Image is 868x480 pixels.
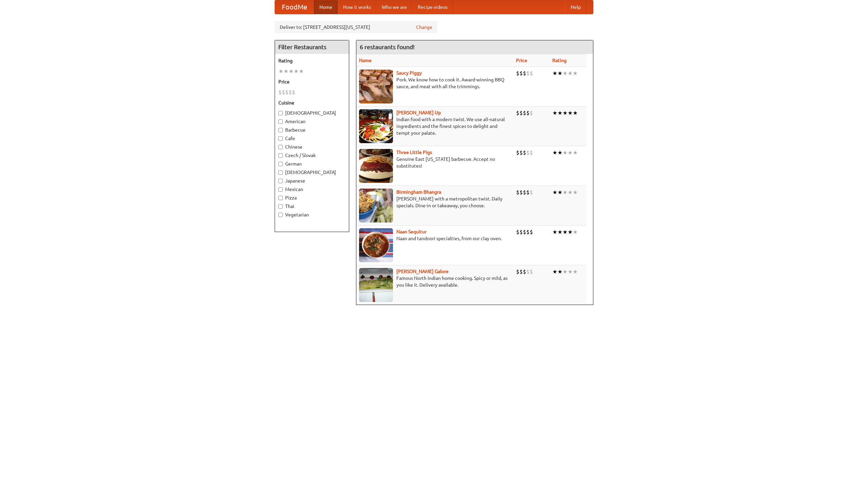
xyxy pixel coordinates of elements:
[526,70,530,77] li: $
[376,0,412,14] a: Who we are
[359,109,393,143] img: curryup.jpg
[563,149,568,156] li: ★
[278,179,283,183] input: Japanese
[557,189,563,196] li: ★
[278,128,283,132] input: Barbecue
[278,78,346,85] h5: Price
[289,89,292,96] li: $
[568,70,573,77] li: ★
[557,228,563,236] li: ★
[519,189,523,196] li: $
[519,268,523,275] li: $
[359,76,511,90] p: Pork. We know how to cook it. Award-winning BBQ sauce, and meat with all the trimmings.
[396,189,441,195] b: Birmingham Bhangra
[526,228,530,236] li: $
[519,109,523,117] li: $
[275,40,349,54] h4: Filter Restaurants
[278,196,283,200] input: Pizza
[289,68,294,75] li: ★
[568,149,573,156] li: ★
[278,162,283,166] input: German
[338,0,376,14] a: How it works
[412,0,453,14] a: Recipe videos
[278,170,283,175] input: [DEMOGRAPHIC_DATA]
[530,149,533,156] li: $
[283,68,289,75] li: ★
[573,109,578,117] li: ★
[563,109,568,117] li: ★
[516,109,519,117] li: $
[557,149,563,156] li: ★
[573,70,578,77] li: ★
[278,99,346,106] h5: Cuisine
[278,186,346,193] label: Mexican
[573,189,578,196] li: ★
[526,149,530,156] li: $
[516,228,519,236] li: $
[573,228,578,236] li: ★
[396,150,432,155] a: Three Little Pigs
[519,228,523,236] li: $
[523,189,526,196] li: $
[519,70,523,77] li: $
[314,0,338,14] a: Home
[359,70,393,103] img: saucy.jpg
[519,149,523,156] li: $
[278,177,346,184] label: Japanese
[516,58,527,63] a: Price
[282,89,285,96] li: $
[552,109,557,117] li: ★
[278,119,283,124] input: American
[359,58,372,63] a: Name
[359,235,511,242] p: Naan and tandoori specialties, from our clay oven.
[278,57,346,64] h5: Rating
[359,149,393,183] img: littlepigs.jpg
[552,189,557,196] li: ★
[278,111,283,115] input: [DEMOGRAPHIC_DATA]
[359,275,511,288] p: Famous North Indian home cooking. Spicy or mild, as you like it. Delivery available.
[563,189,568,196] li: ★
[294,68,299,75] li: ★
[396,70,422,76] a: Saucy Piggy
[278,211,346,218] label: Vegetarian
[516,149,519,156] li: $
[552,149,557,156] li: ★
[278,187,283,192] input: Mexican
[552,228,557,236] li: ★
[396,269,449,274] b: [PERSON_NAME] Galore
[526,189,530,196] li: $
[530,70,533,77] li: $
[278,203,346,210] label: Thai
[396,229,427,234] a: Naan Sequitur
[359,189,393,223] img: bhangra.jpg
[563,70,568,77] li: ★
[563,268,568,275] li: ★
[278,68,283,75] li: ★
[530,268,533,275] li: $
[530,189,533,196] li: $
[360,44,415,50] ng-pluralize: 6 restaurants found!
[516,268,519,275] li: $
[573,268,578,275] li: ★
[285,89,289,96] li: $
[565,0,586,14] a: Help
[278,153,283,158] input: Czech / Slovak
[278,110,346,116] label: [DEMOGRAPHIC_DATA]
[552,70,557,77] li: ★
[278,135,346,142] label: Cafe
[557,70,563,77] li: ★
[526,268,530,275] li: $
[359,195,511,209] p: [PERSON_NAME] with a metropolitan twist. Daily specials. Dine-in or takeaway, you choose.
[278,127,346,133] label: Barbecue
[275,21,437,33] div: Deliver to: [STREET_ADDRESS][US_STATE]
[292,89,295,96] li: $
[275,0,314,14] a: FoodMe
[359,156,511,169] p: Genuine East [US_STATE] barbecue. Accept no substitutes!
[523,228,526,236] li: $
[396,110,441,115] b: [PERSON_NAME] Up
[359,268,393,302] img: currygalore.jpg
[523,268,526,275] li: $
[516,70,519,77] li: $
[278,160,346,167] label: German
